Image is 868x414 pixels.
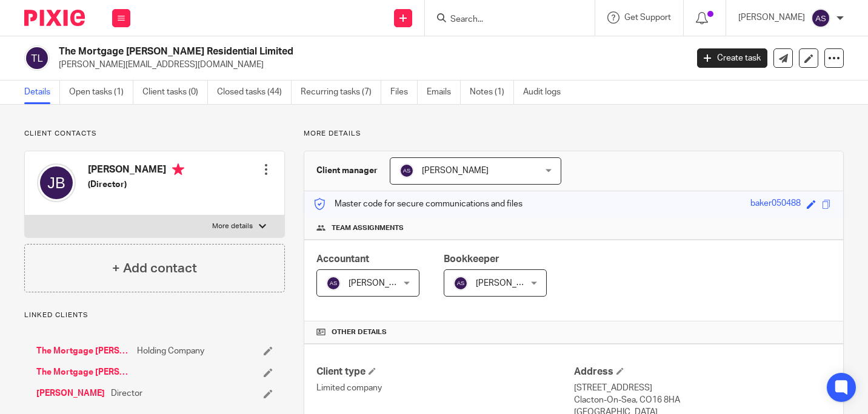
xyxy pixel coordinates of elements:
span: [PERSON_NAME] [349,279,415,287]
h4: [PERSON_NAME] [88,163,184,179]
span: [PERSON_NAME] [422,166,489,175]
span: Bookkeeper [444,254,499,264]
a: Audit logs [523,80,570,104]
p: More details [304,129,844,139]
p: [PERSON_NAME][EMAIL_ADDRESS][DOMAIN_NAME] [59,59,679,71]
span: Get Support [624,13,671,22]
span: Accountant [316,254,369,264]
a: Create task [697,48,767,68]
a: Closed tasks (44) [217,80,292,104]
a: The Mortgage [PERSON_NAME] Commercial Limited [36,366,131,378]
img: svg%3E [326,276,341,291]
h4: + Add contact [112,259,197,278]
p: Linked clients [24,310,285,320]
a: Emails [427,80,461,104]
a: Open tasks (1) [69,80,133,104]
p: Master code for secure communications and files [313,198,522,210]
p: Client contacts [24,129,285,139]
span: Director [111,387,142,399]
h4: Client type [316,366,573,378]
a: The Mortgage [PERSON_NAME] Holdings Limited [36,345,131,357]
span: Holding Company [137,345,204,357]
p: [STREET_ADDRESS] [574,382,831,394]
span: Other details [332,327,387,337]
img: svg%3E [399,163,414,178]
p: Clacton-On-Sea, CO16 8HA [574,394,831,406]
p: Limited company [316,382,573,394]
h5: (Director) [88,179,184,191]
h3: Client manager [316,165,378,177]
p: [PERSON_NAME] [738,11,805,24]
img: svg%3E [37,163,76,202]
span: [PERSON_NAME] [476,279,542,287]
p: More details [212,222,253,231]
a: [PERSON_NAME] [36,387,105,399]
a: Client tasks (0) [142,80,208,104]
i: Primary [172,163,184,176]
h4: Address [574,366,831,378]
a: Notes (1) [470,80,514,104]
h2: The Mortgage [PERSON_NAME] Residential Limited [59,45,555,58]
a: Details [24,80,60,104]
div: baker050488 [750,197,801,211]
img: Pixie [24,10,85,26]
img: svg%3E [24,45,50,71]
img: svg%3E [811,8,830,28]
a: Files [390,80,418,104]
img: svg%3E [453,276,468,291]
input: Search [449,15,558,25]
span: Team assignments [332,223,404,233]
a: Recurring tasks (7) [301,80,381,104]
